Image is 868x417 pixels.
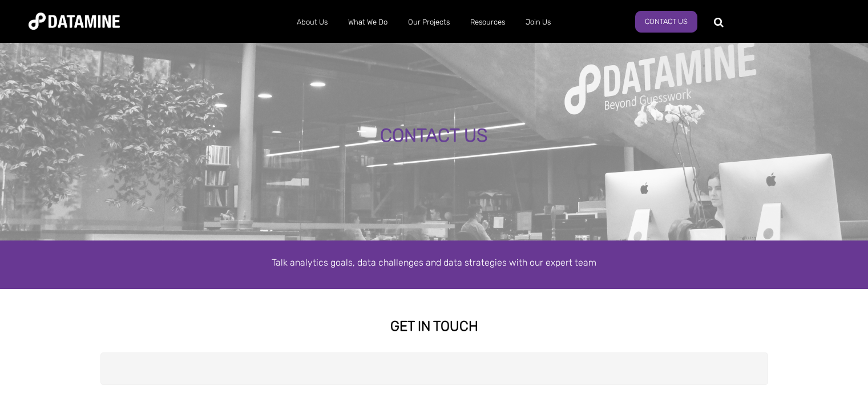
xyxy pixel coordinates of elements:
a: About Us [286,7,338,37]
a: Resources [460,7,515,37]
span: Talk analytics goals, data challenges and data strategies with our expert team [272,257,596,268]
a: What We Do [338,7,398,37]
a: Join Us [515,7,561,37]
img: Datamine [29,13,120,30]
strong: GET IN TOUCH [390,318,478,334]
a: Contact Us [635,11,697,33]
a: Our Projects [398,7,460,37]
div: CONTACT US [102,126,767,146]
